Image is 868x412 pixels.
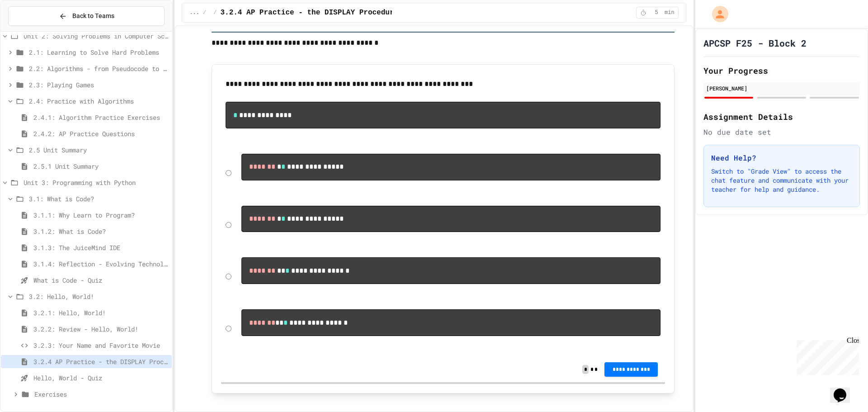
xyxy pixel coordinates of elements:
[29,145,168,155] span: 2.5 Unit Summary
[703,127,860,137] div: No due date set
[703,4,731,24] div: My Account
[189,9,199,16] span: ...
[665,9,675,16] span: min
[33,113,168,122] span: 2.4.1: Algorithm Practice Exercises
[29,292,168,301] span: 3.2: Hello, World!
[203,9,206,16] span: /
[24,178,168,187] span: Unit 3: Programming with Python
[29,96,168,106] span: 2.4: Practice with Algorithms
[33,373,168,383] span: Hello, World - Quiz
[33,129,168,138] span: 2.4.2: AP Practice Questions
[33,357,168,366] span: 3.2.4 AP Practice - the DISPLAY Procedure
[4,4,62,57] div: Chat with us now!Close
[33,161,168,171] span: 2.5.1 Unit Summary
[711,167,852,194] p: Switch to "Grade View" to access the chat feature and communicate with your teacher for help and ...
[793,336,859,375] iframe: chat widget
[33,227,168,236] span: 3.1.2: What is Code?
[29,80,168,90] span: 2.3: Playing Games
[29,64,168,73] span: 2.2: Algorithms - from Pseudocode to Flowcharts
[29,47,168,57] span: 2.1: Learning to Solve Hard Problems
[34,389,168,399] span: Exercises
[213,9,217,16] span: /
[33,210,168,220] span: 3.1.1: Why Learn to Program?
[33,259,168,269] span: 3.1.4: Reflection - Evolving Technology
[33,324,168,334] span: 3.2.2: Review - Hello, World!
[703,64,860,77] h2: Your Progress
[33,341,168,350] span: 3.2.3: Your Name and Favorite Movie
[703,110,860,123] h2: Assignment Details
[33,308,168,317] span: 3.2.1: Hello, World!
[33,275,168,285] span: What is Code - Quiz
[830,376,859,403] iframe: chat widget
[24,31,168,41] span: Unit 2: Solving Problems in Computer Science
[649,9,664,16] span: 5
[220,7,398,18] span: 3.2.4 AP Practice - the DISPLAY Procedure
[8,6,165,26] button: Back to Teams
[72,11,114,21] span: Back to Teams
[711,152,852,163] h3: Need Help?
[33,243,168,252] span: 3.1.3: The JuiceMind IDE
[703,37,807,49] h1: APCSP F25 - Block 2
[706,84,857,92] div: [PERSON_NAME]
[29,194,168,204] span: 3.1: What is Code?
